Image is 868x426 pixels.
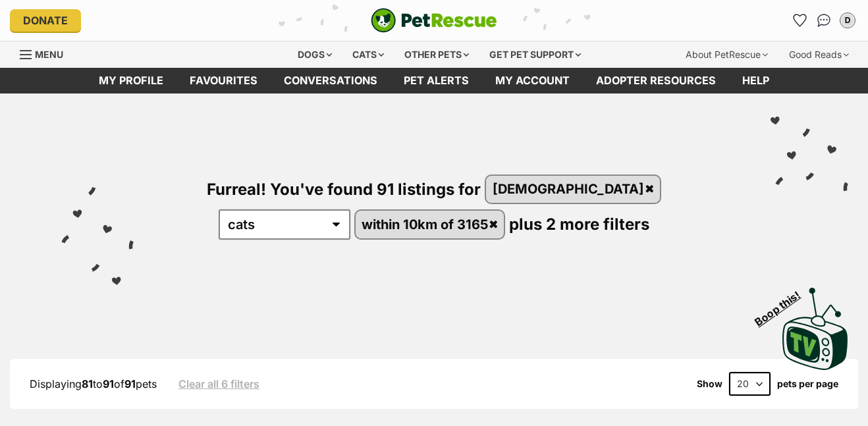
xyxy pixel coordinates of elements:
[780,41,858,68] div: Good Reads
[343,41,393,68] div: Cats
[103,377,114,390] strong: 91
[10,9,81,32] a: Donate
[482,68,583,93] a: My account
[782,288,848,369] img: PetRescue TV logo
[371,8,497,33] img: logo-cat-932fe2b9b8326f06289b0f2fb663e598f794de774fb13d1741a6617ecf9a85b4.svg
[178,378,259,390] a: Clear all 6 filters
[30,377,157,390] span: Displaying to of pets
[790,10,811,31] a: Favourites
[86,68,176,93] a: My profile
[790,10,858,31] ul: Account quick links
[777,379,838,389] label: pets per page
[356,211,504,238] a: within 10km of 3165
[391,68,482,93] a: Pet alerts
[729,68,782,93] a: Help
[395,41,478,68] div: Other pets
[371,8,497,33] a: PetRescue
[486,176,660,203] a: [DEMOGRAPHIC_DATA]
[583,68,729,93] a: Adopter resources
[509,215,649,234] span: plus 2 more filters
[676,41,777,68] div: About PetRescue
[207,179,481,198] span: Furreal! You've found 91 listings for
[271,68,391,93] a: conversations
[288,41,341,68] div: Dogs
[124,377,136,390] strong: 91
[782,276,848,372] a: Boop this!
[82,377,93,390] strong: 81
[480,41,590,68] div: Get pet support
[817,14,831,27] img: chat-41dd97257d64d25036548639549fe6c8038ab92f7586957e7f3b1b290dea8141.svg
[753,280,813,328] span: Boop this!
[841,14,854,27] div: D
[697,379,722,389] span: Show
[176,68,271,93] a: Favourites
[20,41,72,65] a: Menu
[35,49,63,60] span: Menu
[837,10,858,31] button: My account
[813,10,834,31] a: Conversations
